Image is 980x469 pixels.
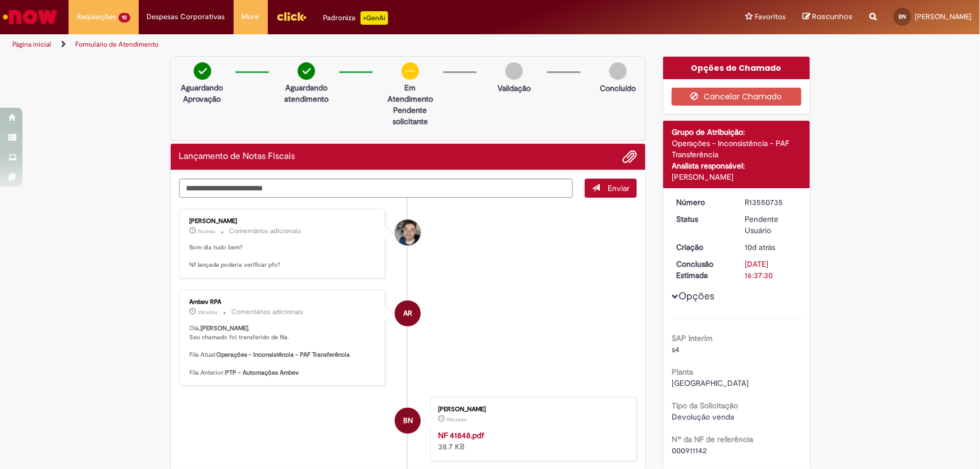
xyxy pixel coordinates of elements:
b: Nº da NF de referência [672,434,753,444]
div: Operações - Inconsistência - PAF Transferência [672,138,801,160]
img: circle-minus.png [402,62,419,80]
dt: Criação [668,242,737,253]
ul: Trilhas de página [8,34,645,55]
b: Planta [672,367,693,377]
button: Cancelar Chamado [672,88,801,106]
div: 19/09/2025 13:37:27 [745,242,797,253]
div: Opções do Chamado [663,57,810,79]
span: [PERSON_NAME] [915,12,972,21]
small: Comentários adicionais [230,226,302,236]
p: Bom dia tudo bem? Nf lançada poderia verificar pfv? [190,243,377,270]
div: Analista responsável: [672,160,801,171]
span: Rascunhos [812,11,853,22]
p: Aguardando Aprovação [175,82,230,104]
time: 19/09/2025 13:37:00 [446,416,466,423]
b: Tipo da Solicitação [672,400,738,411]
img: check-circle-green.png [194,62,211,80]
img: click_logo_yellow_360x200.png [276,8,307,25]
button: Enviar [585,179,637,198]
span: 000911142 [672,445,706,456]
a: Rascunhos [803,12,853,22]
span: BN [403,407,413,434]
span: 7d atrás [198,228,216,235]
span: 10d atrás [446,416,466,423]
dt: Conclusão Estimada [668,258,737,281]
p: Olá, , Seu chamado foi transferido de fila. Fila Atual: Fila Anterior: [190,324,377,377]
a: Página inicial [12,40,51,49]
span: s4 [672,344,680,354]
span: Enviar [608,183,630,193]
dt: Status [668,213,737,225]
dt: Número [668,197,737,208]
textarea: Digite sua mensagem aqui... [179,179,573,198]
div: Ambev RPA [190,299,377,306]
div: [PERSON_NAME] [438,406,625,413]
b: PTP - Automações Ambev [226,368,299,377]
div: Grupo de Atribuição: [672,126,801,138]
b: Operações - Inconsistência - PAF Transferência [217,350,350,359]
small: Comentários adicionais [232,307,304,317]
span: 10d atrás [198,309,218,316]
p: Aguardando atendimento [279,82,334,104]
span: [GEOGRAPHIC_DATA] [672,378,749,388]
p: Validação [498,83,531,94]
p: +GenAi [361,11,388,25]
div: Ambev RPA [395,300,421,326]
img: img-circle-grey.png [609,62,627,80]
span: BN [899,13,906,20]
div: 38.7 KB [438,430,625,452]
p: Concluído [600,83,636,94]
button: Adicionar anexos [622,149,637,164]
span: 10 [118,13,130,22]
span: 10d atrás [745,242,776,252]
span: Devolução venda [672,412,734,422]
span: Requisições [77,11,116,22]
div: Guilherme Luiz Taveiros Adao [395,220,421,245]
span: AR [403,300,412,327]
span: Favoritos [755,11,786,22]
a: NF 41848.pdf [438,430,484,440]
span: Despesas Corporativas [147,11,225,22]
time: 19/09/2025 15:01:51 [198,309,218,316]
p: Em Atendimento [383,82,437,104]
img: img-circle-grey.png [505,62,523,80]
div: Beatriz Batista Da Cunha Neres [395,408,421,434]
h2: Lançamento de Notas Fiscais Histórico de tíquete [179,152,295,162]
div: R13550735 [745,197,797,208]
div: [PERSON_NAME] [672,171,801,183]
time: 23/09/2025 08:01:24 [198,228,216,235]
b: SAP Interim [672,333,713,343]
div: Padroniza [323,11,388,25]
span: More [242,11,259,22]
p: Pendente solicitante [383,104,437,127]
div: [DATE] 16:37:30 [745,258,797,281]
img: ServiceNow [1,6,59,28]
div: [PERSON_NAME] [190,218,377,225]
time: 19/09/2025 13:37:27 [745,242,776,252]
div: Pendente Usuário [745,213,797,236]
img: check-circle-green.png [298,62,315,80]
b: [PERSON_NAME] [201,324,249,333]
a: Formulário de Atendimento [75,40,158,49]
